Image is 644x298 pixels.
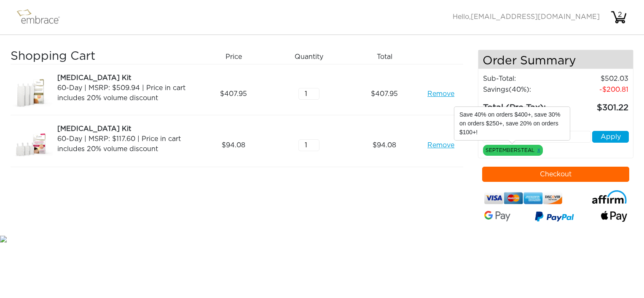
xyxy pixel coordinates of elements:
[483,84,563,95] td: Savings :
[427,89,454,99] a: Remove
[453,13,600,20] span: Hello,
[592,190,627,204] img: affirm-logo.svg
[427,140,454,150] a: Remove
[57,73,193,83] div: [MEDICAL_DATA] Kit
[612,10,628,20] div: 2
[483,73,563,84] td: Sub-Total:
[57,134,193,154] div: 60-Day | MSRP: $117.60 | Price in cart includes 20% volume discount
[57,83,193,103] div: 60-Day | MSRP: $509.94 | Price in cart includes 20% volume discount
[295,52,323,62] span: Quantity
[484,211,510,221] img: Google-Pay-Logo.svg
[563,95,629,114] td: 301.22
[482,167,630,182] button: Checkout
[11,124,53,167] img: 3dae449a-8dcd-11e7-960f-02e45ca4b85b.jpeg
[483,145,543,156] div: SEPTEMBERSTEAL
[471,13,600,20] span: [EMAIL_ADDRESS][DOMAIN_NAME]
[57,124,193,134] div: [MEDICAL_DATA] Kit
[563,84,629,95] td: 200.81
[484,190,563,206] img: credit-cards.png
[509,86,529,93] span: (40%)
[199,50,274,64] div: Price
[222,140,245,150] span: 94.08
[610,9,627,26] img: cart
[454,107,570,140] div: Save 40% on orders $400+, save 30% on orders $250+, save 20% on orders $100+!
[15,7,70,28] img: logo.png
[350,50,425,64] div: Total
[537,146,540,154] a: x
[478,50,633,69] h4: Order Summary
[220,89,247,99] span: 407.95
[11,73,53,115] img: a09f5d18-8da6-11e7-9c79-02e45ca4b85b.jpeg
[563,73,629,84] td: 502.03
[601,211,627,222] img: fullApplePay.png
[483,95,563,114] td: Total (Pre-Tax):
[592,131,629,143] button: Apply
[373,140,396,150] span: 94.08
[535,209,574,225] img: paypal-v3.png
[371,89,398,99] span: 407.95
[11,50,193,64] h3: Shopping Cart
[610,13,627,20] a: 2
